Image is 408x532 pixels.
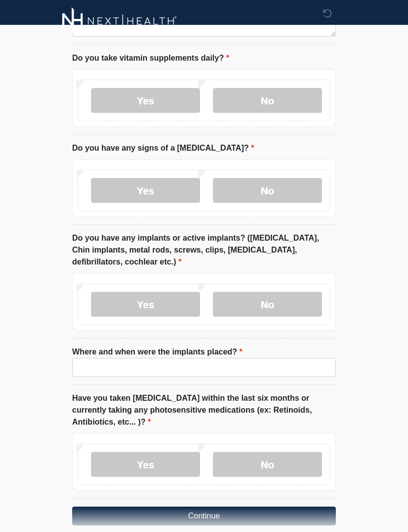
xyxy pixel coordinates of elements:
[72,393,336,429] label: Have you taken [MEDICAL_DATA] within the last six months or currently taking any photosensitive m...
[72,233,336,268] label: Do you have any implants or active implants? ([MEDICAL_DATA], Chin implants, metal rods, screws, ...
[213,89,322,113] label: No
[213,452,322,477] label: No
[213,292,322,317] label: No
[91,178,200,203] label: Yes
[62,7,177,35] img: Next-Health Logo
[213,178,322,203] label: No
[91,452,200,477] label: Yes
[72,143,254,155] label: Do you have any signs of a [MEDICAL_DATA]?
[72,507,336,526] button: Continue
[91,89,200,113] label: Yes
[72,347,242,358] label: Where and when were the implants placed?
[72,53,229,65] label: Do you take vitamin supplements daily?
[91,292,200,317] label: Yes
